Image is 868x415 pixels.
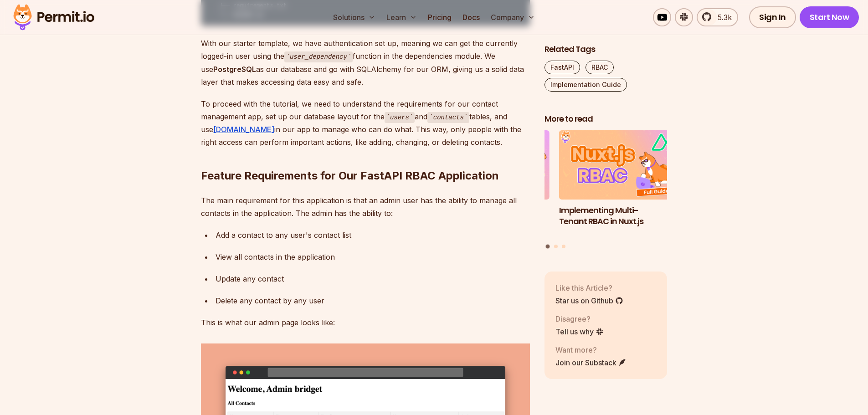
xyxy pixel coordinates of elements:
[544,130,668,250] div: Posts
[697,8,738,26] a: 5.3k
[385,112,415,123] code: users
[800,6,859,28] a: Start Now
[554,244,558,248] button: Go to slide 2
[544,78,627,92] a: Implementation Guide
[559,130,682,200] img: Implementing Multi-Tenant RBAC in Nuxt.js
[216,294,530,307] div: Delete any contact by any user
[284,51,353,62] code: user_dependency
[426,205,550,238] h3: Policy-Based Access Control (PBAC) Isn’t as Great as You Think
[546,244,550,248] button: Go to slide 1
[9,2,98,33] img: Permit logo
[216,272,530,285] div: Update any contact
[555,313,604,324] p: Disagree?
[216,229,530,241] div: Add a contact to any user's contact list
[487,8,539,26] button: Company
[562,244,565,248] button: Go to slide 3
[201,97,530,149] p: To proceed with the tutorial, we need to understand the requirements for our contact management a...
[555,295,623,306] a: Star us on Github
[544,113,668,125] h2: More to read
[216,251,530,263] div: View all contacts in the application
[586,61,614,74] a: RBAC
[544,44,668,55] h2: Related Tags
[559,130,682,239] a: Implementing Multi-Tenant RBAC in Nuxt.jsImplementing Multi-Tenant RBAC in Nuxt.js
[213,65,256,74] strong: PostgreSQL
[459,8,483,26] a: Docs
[424,8,455,26] a: Pricing
[201,132,530,183] h2: Feature Requirements for Our FastAPI RBAC Application
[555,344,627,355] p: Want more?
[383,8,421,26] button: Learn
[426,130,550,239] li: 3 of 3
[329,8,379,26] button: Solutions
[213,125,274,134] a: [DOMAIN_NAME]
[426,130,550,200] img: Policy-Based Access Control (PBAC) Isn’t as Great as You Think
[555,326,604,337] a: Tell us why
[427,112,469,123] code: contacts
[555,357,627,368] a: Join our Substack
[712,12,732,23] span: 5.3k
[201,194,530,220] p: The main requirement for this application is that an admin user has the ability to manage all con...
[555,282,623,293] p: Like this Article?
[201,37,530,88] p: With our starter template, we have authentication set up, meaning we can get the currently logged...
[749,6,796,28] a: Sign In
[559,205,682,227] h3: Implementing Multi-Tenant RBAC in Nuxt.js
[201,316,530,329] p: This is what our admin page looks like:
[559,130,682,239] li: 1 of 3
[544,61,580,74] a: FastAPI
